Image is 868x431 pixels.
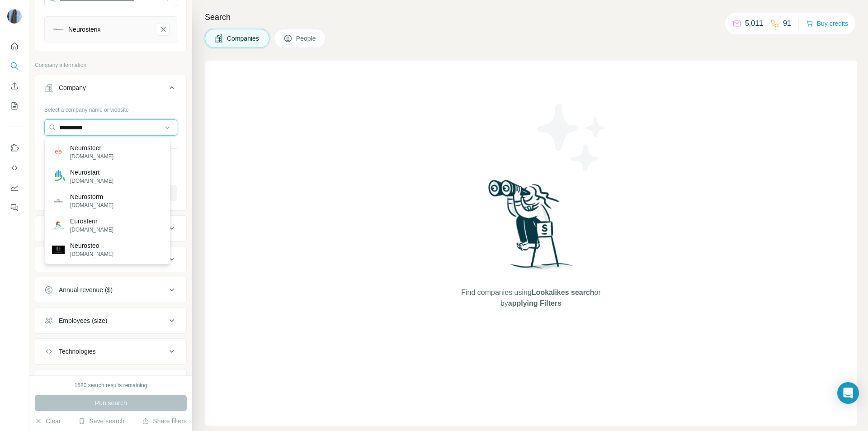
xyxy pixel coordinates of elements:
[35,218,186,239] button: Industry
[7,58,22,74] button: Search
[52,146,65,158] img: Neurosteer
[70,152,113,161] p: [DOMAIN_NAME]
[78,417,124,426] button: Save search
[35,371,186,393] button: Keywords
[44,102,177,114] div: Select a company name or website
[508,299,561,307] span: applying Filters
[35,341,186,362] button: Technologies
[70,143,113,152] p: Neurosteer
[35,61,187,69] p: Company information
[7,78,22,94] button: Enrich CSV
[205,11,857,24] h4: Search
[59,347,96,356] div: Technologies
[59,83,86,92] div: Company
[783,18,791,29] p: 91
[7,199,22,216] button: Feedback
[70,177,113,185] p: [DOMAIN_NAME]
[70,250,113,258] p: [DOMAIN_NAME]
[75,381,147,389] div: 1580 search results remaining
[35,417,61,426] button: Clear
[227,34,260,43] span: Companies
[7,38,22,54] button: Quick start
[52,219,65,232] img: Eurostern
[532,289,594,296] span: Lookalikes search
[142,417,187,426] button: Share filters
[35,279,186,301] button: Annual revenue ($)
[59,316,107,325] div: Employees (size)
[70,168,113,177] p: Neurostart
[806,17,848,30] button: Buy credits
[52,23,65,36] img: Neurosterix-logo
[157,23,170,36] button: Neurosterix-remove-button
[70,217,113,226] p: Eurostern
[484,177,578,278] img: Surfe Illustration - Woman searching with binoculars
[35,310,186,332] button: Employees (size)
[35,77,186,102] button: Company
[70,241,113,250] p: Neurosteo
[7,160,22,176] button: Use Surfe API
[35,248,186,270] button: HQ location
[70,201,113,209] p: [DOMAIN_NAME]
[70,226,113,234] p: [DOMAIN_NAME]
[7,98,22,114] button: My lists
[7,180,22,196] button: Dashboard
[745,18,763,29] p: 5,011
[458,287,603,309] span: Find companies using or by
[7,9,22,24] img: Avatar
[68,25,101,34] div: Neurosterix
[531,97,613,178] img: Surfe Illustration - Stars
[70,192,113,201] p: Neurostorm
[837,382,859,404] div: Open Intercom Messenger
[59,285,113,294] div: Annual revenue ($)
[7,140,22,156] button: Use Surfe on LinkedIn
[296,34,317,43] span: People
[52,170,65,183] img: Neurostart
[52,194,65,207] img: Neurostorm
[52,246,65,254] img: Neurosteo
